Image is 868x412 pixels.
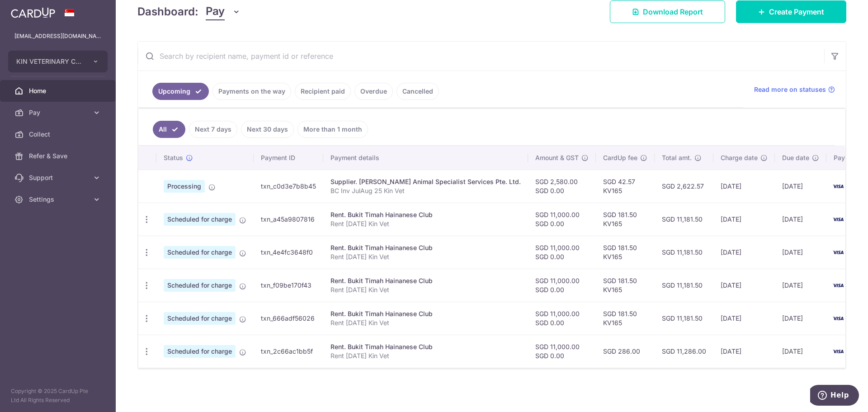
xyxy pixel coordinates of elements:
[189,121,237,138] a: Next 7 days
[643,6,703,17] span: Download Report
[721,153,758,162] span: Charge date
[829,346,847,357] img: Bank Card
[29,173,89,182] span: Support
[829,313,847,324] img: Bank Card
[775,236,826,269] td: [DATE]
[330,177,521,186] div: Supplier. [PERSON_NAME] Animal Specialist Services Pte. Ltd.
[29,108,89,117] span: Pay
[775,302,826,335] td: [DATE]
[829,214,847,225] img: Bank Card
[254,335,323,368] td: txn_2c66ac1bb5f
[14,32,101,41] p: [EMAIL_ADDRESS][DOMAIN_NAME]
[713,170,775,203] td: [DATE]
[29,195,89,204] span: Settings
[662,153,692,162] span: Total amt.
[596,269,655,302] td: SGD 181.50 KV165
[528,203,596,236] td: SGD 11,000.00 SGD 0.00
[713,203,775,236] td: [DATE]
[775,203,826,236] td: [DATE]
[610,0,725,23] a: Download Report
[775,335,826,368] td: [DATE]
[396,83,439,100] a: Cancelled
[330,252,521,261] p: Rent [DATE] Kin Vet
[354,83,393,100] a: Overdue
[164,345,236,358] span: Scheduled for charge
[775,170,826,203] td: [DATE]
[29,152,89,161] span: Refer & Save
[655,302,713,335] td: SGD 11,181.50
[254,302,323,335] td: txn_666adf56026
[254,146,323,170] th: Payment ID
[655,269,713,302] td: SGD 11,181.50
[782,153,809,162] span: Due date
[713,335,775,368] td: [DATE]
[164,180,205,193] span: Processing
[769,6,824,17] span: Create Payment
[29,130,89,139] span: Collect
[254,269,323,302] td: txn_f09be170f43
[11,7,55,18] img: CardUp
[330,210,521,219] div: Rent. Bukit Timah Hainanese Club
[164,153,183,162] span: Status
[713,269,775,302] td: [DATE]
[829,280,847,291] img: Bank Card
[596,170,655,203] td: SGD 42.57 KV165
[8,51,108,72] button: KIN VETERINARY CLINIC PTE. LTD.
[829,181,847,192] img: Bank Card
[295,83,351,100] a: Recipient paid
[596,302,655,335] td: SGD 181.50 KV165
[254,170,323,203] td: txn_c0d3e7b8b45
[754,85,826,94] span: Read more on statuses
[153,121,185,138] a: All
[736,0,846,23] a: Create Payment
[138,42,824,71] input: Search by recipient name, payment id or reference
[655,236,713,269] td: SGD 11,181.50
[655,170,713,203] td: SGD 2,622.57
[206,3,241,20] button: Pay
[596,236,655,269] td: SGD 181.50 KV165
[16,57,83,66] span: KIN VETERINARY CLINIC PTE. LTD.
[330,186,521,195] p: BC Inv JulAug 25 Kin Vet
[528,269,596,302] td: SGD 11,000.00 SGD 0.00
[330,285,521,294] p: Rent [DATE] Kin Vet
[330,342,521,351] div: Rent. Bukit Timah Hainanese Club
[596,203,655,236] td: SGD 181.50 KV165
[29,86,89,95] span: Home
[330,243,521,252] div: Rent. Bukit Timah Hainanese Club
[164,312,236,325] span: Scheduled for charge
[323,146,528,170] th: Payment details
[713,236,775,269] td: [DATE]
[241,121,294,138] a: Next 30 days
[829,247,847,258] img: Bank Card
[164,279,236,292] span: Scheduled for charge
[152,83,209,100] a: Upcoming
[330,309,521,318] div: Rent. Bukit Timah Hainanese Club
[164,213,236,226] span: Scheduled for charge
[297,121,368,138] a: More than 1 month
[655,335,713,368] td: SGD 11,286.00
[713,302,775,335] td: [DATE]
[254,203,323,236] td: txn_a45a9807816
[254,236,323,269] td: txn_4e4fc3648f0
[810,385,859,407] iframe: Opens a widget where you can find more information
[206,3,225,20] span: Pay
[528,236,596,269] td: SGD 11,000.00 SGD 0.00
[528,170,596,203] td: SGD 2,580.00 SGD 0.00
[754,85,835,94] a: Read more on statuses
[164,246,236,259] span: Scheduled for charge
[212,83,291,100] a: Payments on the way
[137,4,198,20] h4: Dashboard:
[330,276,521,285] div: Rent. Bukit Timah Hainanese Club
[330,318,521,327] p: Rent [DATE] Kin Vet
[603,153,637,162] span: CardUp fee
[330,219,521,228] p: Rent [DATE] Kin Vet
[596,335,655,368] td: SGD 286.00
[528,335,596,368] td: SGD 11,000.00 SGD 0.00
[655,203,713,236] td: SGD 11,181.50
[535,153,579,162] span: Amount & GST
[775,269,826,302] td: [DATE]
[330,351,521,360] p: Rent [DATE] Kin Vet
[528,302,596,335] td: SGD 11,000.00 SGD 0.00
